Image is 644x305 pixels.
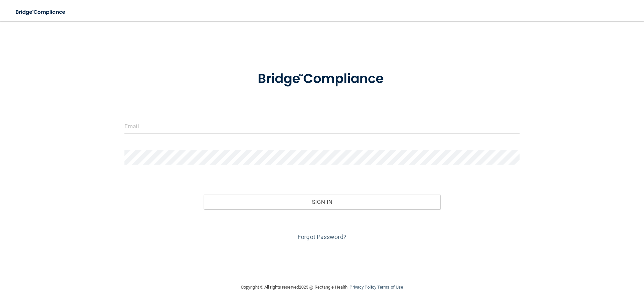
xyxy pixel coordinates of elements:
[350,285,376,290] a: Privacy Policy
[298,233,346,240] a: Forgot Password?
[377,285,403,290] a: Terms of Use
[204,195,441,209] button: Sign In
[244,62,400,96] img: bridge_compliance_login_screen.278c3ca4.svg
[200,277,444,298] div: Copyright © All rights reserved 2025 @ Rectangle Health | |
[10,5,72,19] img: bridge_compliance_login_screen.278c3ca4.svg
[124,119,520,134] input: Email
